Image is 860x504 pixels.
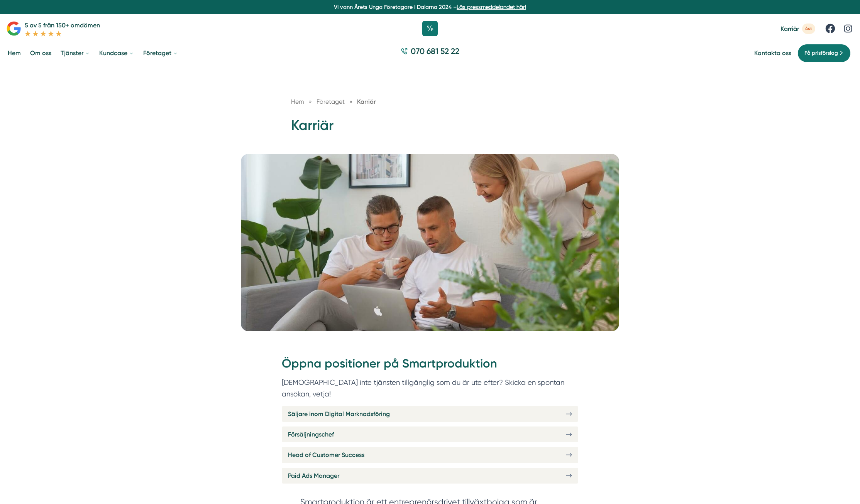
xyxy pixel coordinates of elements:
a: Försäljningschef [282,426,578,442]
h1: Karriär [291,116,569,141]
a: Läs pressmeddelandet här! [457,4,526,10]
img: Karriär [241,154,619,331]
a: Säljare inom Digital Marknadsföring [282,406,578,422]
span: » [309,97,312,106]
a: Hem [291,98,304,105]
a: Karriär 4st [780,24,815,34]
a: Hem [6,43,22,63]
a: Företaget [317,98,346,105]
p: [DEMOGRAPHIC_DATA] inte tjänsten tillgänglig som du är ute efter? Skicka en spontan ansökan, vetja! [282,377,578,399]
a: Få prisförslag [797,44,851,62]
span: Få prisförslag [804,49,838,57]
p: 5 av 5 från 150+ omdömen [25,20,100,30]
a: Om oss [29,43,53,63]
a: Tjänster [59,43,91,63]
nav: Breadcrumb [291,97,569,106]
span: » [349,97,352,106]
span: Företaget [317,98,345,105]
p: Vi vann Årets Unga Företagare i Dalarna 2024 – [3,3,857,11]
a: Företaget [142,43,179,63]
span: Karriär [780,25,799,32]
a: Karriär [357,98,376,105]
span: Head of Customer Success [288,450,364,460]
a: Paid Ads Manager [282,468,578,484]
a: Kundcase [98,43,135,63]
span: Paid Ads Manager [288,471,339,480]
span: 070 681 52 22 [411,46,459,57]
span: 4st [802,24,815,34]
h2: Öppna positioner på Smartproduktion [282,355,578,377]
span: Säljare inom Digital Marknadsföring [288,409,390,419]
a: 070 681 52 22 [398,46,462,61]
span: Försäljningschef [288,430,334,439]
a: Kontakta oss [754,49,791,57]
a: Head of Customer Success [282,447,578,463]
